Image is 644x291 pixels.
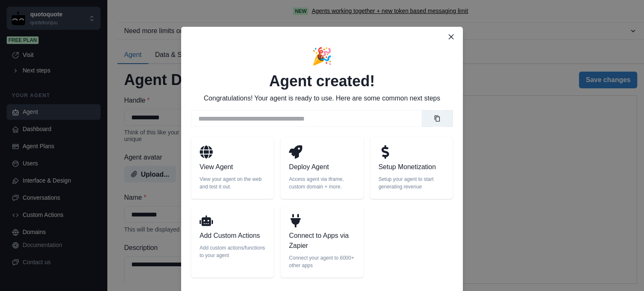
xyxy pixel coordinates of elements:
p: Add Custom Actions [200,231,265,241]
p: 🎉 [312,44,332,69]
p: Deploy Agent [289,162,355,172]
p: View your agent on the web and test it out. [200,175,265,191]
button: Close [444,30,458,44]
button: Copy link [429,110,446,127]
p: Add custom actions/functions to your agent [200,244,265,259]
p: View Agent [200,162,265,172]
p: Congratulations! Your agent is ready to use. Here are some common next steps [204,93,440,103]
p: Setup your agent to start generating revenue [379,175,444,191]
p: Connect your agent to 6000+ other apps [289,254,355,269]
p: Connect to Apps via Zapier [289,231,355,251]
p: Access agent via iframe, custom domain + more. [289,175,355,191]
a: View AgentView your agent on the web and test it out. [191,137,274,199]
p: Setup Monetization [379,162,444,172]
h2: Agent created! [269,72,375,90]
